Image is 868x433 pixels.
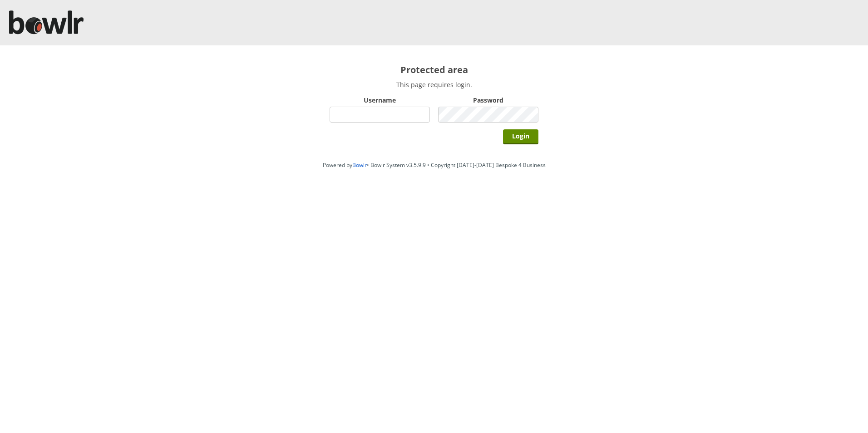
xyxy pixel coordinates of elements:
label: Password [438,96,538,104]
input: Login [503,129,538,144]
a: Bowlr [352,161,367,169]
span: Powered by • Bowlr System v3.5.9.9 • Copyright [DATE]-[DATE] Bespoke 4 Business [323,161,546,169]
p: This page requires login. [330,80,538,89]
label: Username [330,96,430,104]
h2: Protected area [330,64,538,76]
